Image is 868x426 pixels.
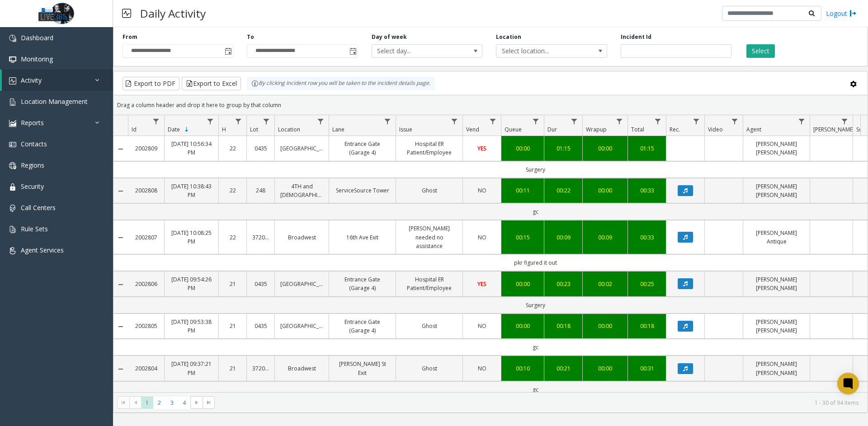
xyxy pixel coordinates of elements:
[746,44,775,58] button: Select
[749,182,804,199] a: [PERSON_NAME] [PERSON_NAME]
[150,115,162,127] a: Id Filter Menu
[224,233,241,242] a: 22
[21,182,44,191] span: Security
[170,229,213,246] a: [DATE] 10:08:25 PM
[224,322,241,330] a: 21
[588,364,622,373] a: 00:00
[170,140,213,157] a: [DATE] 10:56:34 PM
[468,186,495,195] a: NO
[746,126,761,133] span: Agent
[468,364,495,373] a: NO
[9,226,16,233] img: 'icon'
[633,144,660,153] a: 01:15
[9,205,16,212] img: 'icon'
[21,55,53,63] span: Monitoring
[153,397,165,409] span: Page 2
[2,70,113,91] a: Activity
[507,322,538,330] a: 00:00
[550,364,577,373] a: 00:21
[633,186,660,195] div: 00:33
[507,280,538,288] div: 00:00
[166,397,178,409] span: Page 3
[280,233,323,242] a: Broadwest
[9,247,16,254] img: 'icon'
[335,360,390,377] a: [PERSON_NAME] St Exit
[232,115,245,127] a: H Filter Menu
[507,364,538,373] div: 00:10
[586,126,607,133] span: Wrapup
[588,186,622,195] div: 00:00
[401,322,457,330] a: Ghost
[468,280,495,288] a: YES
[252,233,269,242] a: 372030
[749,360,804,377] a: [PERSON_NAME] [PERSON_NAME]
[9,141,16,148] img: 'icon'
[588,144,622,153] div: 00:00
[252,144,269,153] a: 0435
[652,115,664,127] a: Total Filter Menu
[466,126,479,133] span: Vend
[631,126,644,133] span: Total
[132,126,137,133] span: Id
[826,9,857,18] a: Logout
[496,33,521,41] label: Location
[113,281,128,288] a: Collapse Details
[478,234,486,241] span: NO
[448,115,461,127] a: Issue Filter Menu
[335,140,390,157] a: Entrance Gate (Garage 4)
[9,120,16,127] img: 'icon'
[633,280,660,288] a: 00:25
[507,144,538,153] a: 00:00
[205,399,212,406] span: Go to the last page
[348,45,358,57] span: Toggle popup
[133,144,159,153] a: 2002809
[224,280,241,288] a: 21
[496,45,585,57] span: Select location...
[401,140,457,157] a: Hospital ER Patient/Employee
[588,233,622,242] a: 00:09
[133,233,159,242] a: 2002807
[170,275,213,292] a: [DATE] 09:54:26 PM
[315,115,327,127] a: Location Filter Menu
[21,161,44,169] span: Regions
[141,397,153,409] span: Page 1
[507,186,538,195] a: 00:11
[280,280,323,288] a: [GEOGRAPHIC_DATA]
[247,33,254,41] label: To
[468,233,495,242] a: NO
[133,322,159,330] a: 2002805
[588,322,622,330] div: 00:00
[633,322,660,330] a: 00:18
[203,396,215,409] span: Go to the last page
[113,115,868,392] div: Data table
[168,126,180,133] span: Date
[9,183,16,191] img: 'icon'
[633,364,660,373] div: 00:31
[113,145,128,153] a: Collapse Details
[588,280,622,288] a: 00:02
[670,126,680,133] span: Rec.
[550,280,577,288] a: 00:23
[468,144,495,153] a: YES
[633,233,660,242] a: 00:33
[21,76,42,84] span: Activity
[478,187,486,194] span: NO
[193,399,200,406] span: Go to the next page
[613,115,626,127] a: Wrapup Filter Menu
[21,140,47,148] span: Contacts
[21,97,88,106] span: Location Management
[749,229,804,246] a: [PERSON_NAME] Antique
[401,224,457,250] a: [PERSON_NAME] needed no assistance
[252,186,269,195] a: 248
[136,2,210,24] h3: Daily Activity
[224,364,241,373] a: 21
[401,186,457,195] a: Ghost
